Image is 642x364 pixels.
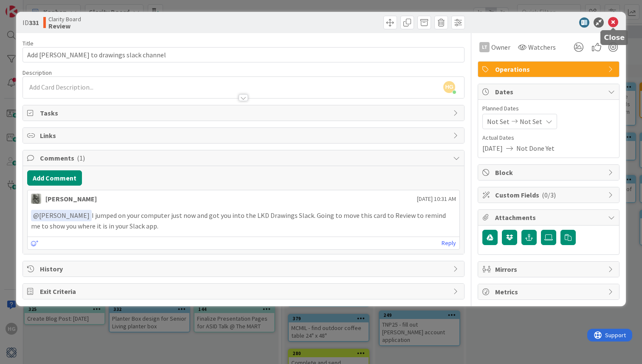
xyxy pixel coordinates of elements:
[516,143,555,153] span: Not Done Yet
[495,212,604,223] span: Attachments
[482,133,615,142] span: Actual Dates
[443,81,455,93] span: HG
[40,286,449,296] span: Exit Criteria
[604,34,625,42] h5: Close
[495,87,604,97] span: Dates
[23,17,39,28] span: ID
[491,42,510,52] span: Owner
[77,154,85,162] span: ( 1 )
[495,190,604,200] span: Custom Fields
[31,210,456,231] p: I jumped on your computer just now and got you into the LKD Drawings Slack. Going to move this ca...
[482,104,615,113] span: Planned Dates
[48,16,81,23] span: Clarity Board
[40,264,449,274] span: History
[495,287,604,297] span: Metrics
[29,18,39,27] b: 331
[442,238,456,248] a: Reply
[48,23,81,29] b: Review
[27,170,82,186] button: Add Comment
[520,116,542,127] span: Not Set
[495,167,604,178] span: Block
[479,42,490,52] div: LT
[33,211,90,220] span: [PERSON_NAME]
[31,194,41,204] img: PA
[495,264,604,274] span: Mirrors
[542,191,556,199] span: ( 0/3 )
[482,143,503,153] span: [DATE]
[45,194,97,204] div: [PERSON_NAME]
[495,64,604,74] span: Operations
[40,108,449,118] span: Tasks
[18,1,39,11] span: Support
[23,40,34,47] label: Title
[33,211,39,220] span: @
[40,153,449,163] span: Comments
[528,42,556,52] span: Watchers
[487,116,510,127] span: Not Set
[40,130,449,141] span: Links
[417,195,456,203] span: [DATE] 10:31 AM
[23,47,465,62] input: type card name here...
[23,69,52,76] span: Description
